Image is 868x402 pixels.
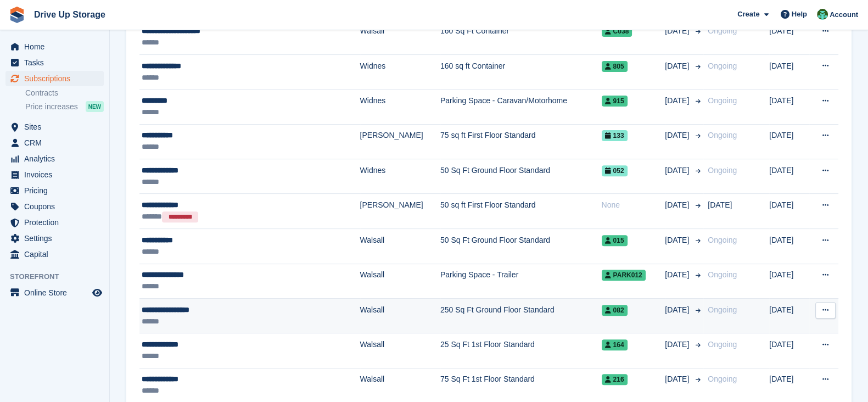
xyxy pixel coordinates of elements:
[25,102,78,112] span: Price increases
[5,247,104,262] a: menu
[708,96,737,105] span: Ongoing
[24,135,90,150] span: CRM
[708,375,737,383] span: Ongoing
[440,229,602,264] td: 50 Sq Ft Ground Floor Standard
[24,231,90,246] span: Settings
[769,229,809,264] td: [DATE]
[665,199,691,211] span: [DATE]
[665,25,691,37] span: [DATE]
[5,135,104,150] a: menu
[24,71,90,86] span: Subscriptions
[24,55,90,70] span: Tasks
[360,54,440,89] td: Widnes
[5,199,104,214] a: menu
[737,9,759,20] span: Create
[440,159,602,193] td: 50 Sq Ft Ground Floor Standard
[360,90,440,124] td: Widnes
[769,20,809,54] td: [DATE]
[769,298,809,333] td: [DATE]
[665,60,691,72] span: [DATE]
[25,101,104,113] a: Price increases NEW
[440,298,602,333] td: 250 Sq Ft Ground Floor Standard
[440,194,602,229] td: 50 sq ft First Floor Standard
[665,373,691,385] span: [DATE]
[602,339,628,350] span: 164
[665,304,691,316] span: [DATE]
[708,236,737,244] span: Ongoing
[440,54,602,89] td: 160 sq ft Container
[708,131,737,139] span: Ongoing
[24,199,90,214] span: Coupons
[708,305,737,314] span: Ongoing
[5,55,104,70] a: menu
[24,39,90,54] span: Home
[708,340,737,349] span: Ongoing
[665,130,691,141] span: [DATE]
[769,264,809,298] td: [DATE]
[24,285,90,300] span: Online Store
[440,124,602,159] td: 75 sq ft First Floor Standard
[440,264,602,298] td: Parking Space - Trailer
[602,305,628,316] span: 082
[86,101,104,112] div: NEW
[25,88,104,98] a: Contracts
[440,20,602,54] td: 160 Sq Ft Container
[602,235,628,246] span: 015
[360,333,440,368] td: Walsall
[769,194,809,229] td: [DATE]
[769,54,809,89] td: [DATE]
[769,159,809,193] td: [DATE]
[708,26,737,35] span: Ongoing
[665,95,691,107] span: [DATE]
[5,231,104,246] a: menu
[769,90,809,124] td: [DATE]
[30,5,110,24] a: Drive Up Storage
[5,119,104,135] a: menu
[24,183,90,198] span: Pricing
[792,9,807,20] span: Help
[602,270,646,281] span: PARK012
[5,215,104,230] a: menu
[360,124,440,159] td: [PERSON_NAME]
[91,286,104,299] a: Preview store
[5,167,104,182] a: menu
[708,62,737,70] span: Ongoing
[817,9,828,20] img: Camille
[24,119,90,135] span: Sites
[769,124,809,159] td: [DATE]
[602,199,665,211] div: None
[769,333,809,368] td: [DATE]
[5,71,104,86] a: menu
[708,166,737,175] span: Ongoing
[360,20,440,54] td: Walsall
[440,333,602,368] td: 25 Sq Ft 1st Floor Standard
[602,374,628,385] span: 216
[602,26,632,37] span: C038
[360,229,440,264] td: Walsall
[665,165,691,176] span: [DATE]
[602,130,628,141] span: 133
[665,269,691,281] span: [DATE]
[360,298,440,333] td: Walsall
[24,167,90,182] span: Invoices
[5,151,104,166] a: menu
[602,61,628,72] span: 805
[5,285,104,300] a: menu
[360,159,440,193] td: Widnes
[24,151,90,166] span: Analytics
[665,235,691,246] span: [DATE]
[24,215,90,230] span: Protection
[5,183,104,198] a: menu
[665,339,691,350] span: [DATE]
[602,165,628,176] span: 052
[602,96,628,107] span: 915
[708,270,737,279] span: Ongoing
[5,39,104,54] a: menu
[24,247,90,262] span: Capital
[360,264,440,298] td: Walsall
[708,200,732,209] span: [DATE]
[10,271,109,282] span: Storefront
[830,9,858,20] span: Account
[9,7,25,23] img: stora-icon-8386f47178a22dfd0bd8f6a31ec36ba5ce8667c1dd55bd0f319d3a0aa187defe.svg
[440,90,602,124] td: Parking Space - Caravan/Motorhome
